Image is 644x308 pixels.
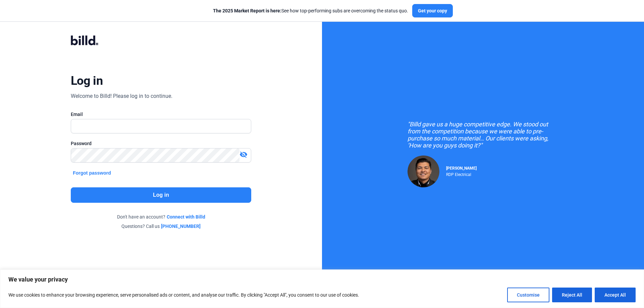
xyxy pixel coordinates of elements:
p: We value your privacy [8,275,636,284]
span: [PERSON_NAME] [446,166,477,171]
p: We use cookies to enhance your browsing experience, serve personalised ads or content, and analys... [8,291,359,299]
button: Forgot password [71,169,113,177]
span: The 2025 Market Report is here: [213,8,281,13]
button: Log in [71,187,251,203]
div: Password [71,140,251,147]
div: Questions? Call us [71,223,251,230]
div: Email [71,111,251,118]
img: Raul Pacheco [408,156,439,187]
a: [PHONE_NUMBER] [161,223,201,230]
button: Accept All [595,288,636,302]
div: Don't have an account? [71,213,251,220]
div: See how top-performing subs are overcoming the status quo. [213,7,408,14]
button: Customise [507,288,549,302]
button: Get your copy [412,4,453,17]
a: Connect with Billd [167,213,205,220]
div: Log in [71,73,103,88]
button: Reject All [552,288,592,302]
div: RDP Electrical [446,171,477,177]
mat-icon: visibility_off [239,150,248,159]
div: Welcome to Billd! Please log in to continue. [71,92,172,100]
div: "Billd gave us a huge competitive edge. We stood out from the competition because we were able to... [408,121,558,149]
